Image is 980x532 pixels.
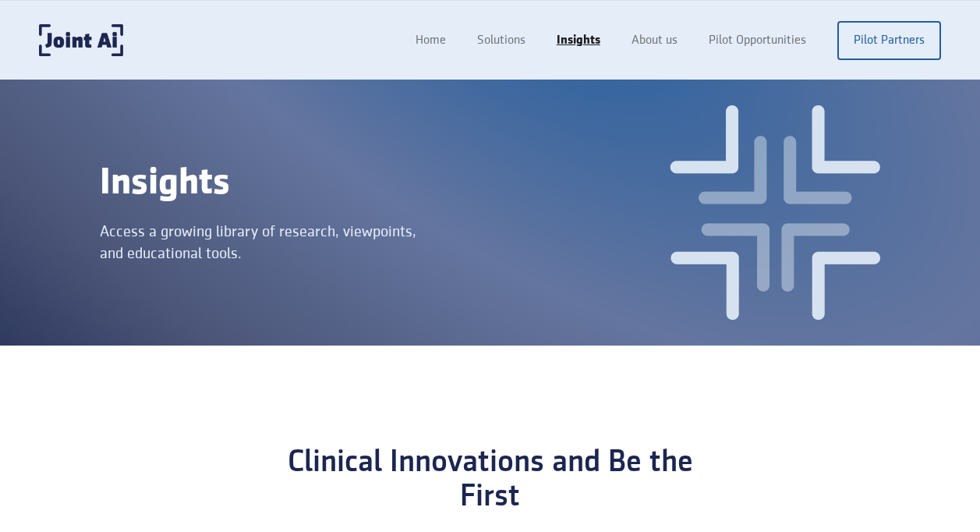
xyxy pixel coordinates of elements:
div: Insights [100,161,562,205]
div: Clinical Innovations and Be the First [256,445,724,514]
a: About us [616,26,693,55]
a: Home [400,26,462,55]
a: Pilot Opportunities [693,26,822,55]
a: Pilot Partners [837,21,941,60]
a: Solutions [462,26,541,55]
div: Access a growing library of research, viewpoints, and educational tools. [100,221,423,264]
a: home [39,24,123,56]
a: Insights [541,26,616,55]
